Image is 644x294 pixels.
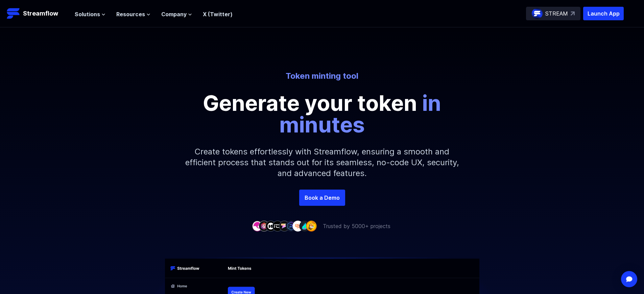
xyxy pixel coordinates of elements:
[526,7,580,20] a: STREAM
[571,11,575,16] img: top-right-arrow.svg
[7,7,68,20] a: Streamflow
[299,221,310,231] img: company-8
[252,221,263,231] img: company-1
[7,7,20,20] img: Streamflow Logo
[583,7,624,20] button: Launch App
[292,221,303,231] img: company-7
[265,221,276,231] img: company-3
[75,10,100,18] span: Solutions
[23,9,58,18] p: Streamflow
[170,92,474,136] p: Generate your token
[299,190,345,206] a: Book a Demo
[279,90,441,138] span: in minutes
[135,71,509,81] p: Token minting tool
[116,10,145,18] span: Resources
[75,10,105,18] button: Solutions
[545,9,568,18] p: STREAM
[272,221,283,231] img: company-4
[306,221,317,231] img: company-9
[116,10,150,18] button: Resources
[621,271,637,287] div: Open Intercom Messenger
[323,222,390,230] p: Trusted by 5000+ projects
[161,10,192,18] button: Company
[286,221,296,231] img: company-6
[161,10,187,18] span: Company
[532,8,543,19] img: streamflow-logo-circle.png
[177,136,468,190] p: Create tokens effortlessly with Streamflow, ensuring a smooth and efficient process that stands o...
[259,221,269,231] img: company-2
[279,221,290,231] img: company-5
[203,11,233,18] a: X (Twitter)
